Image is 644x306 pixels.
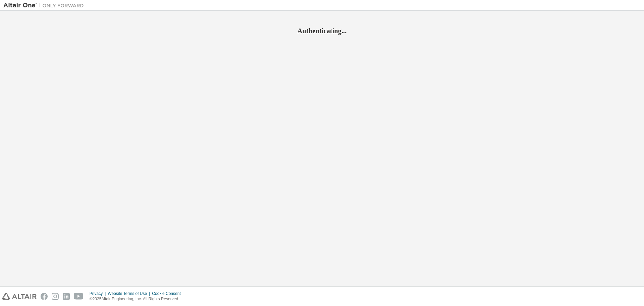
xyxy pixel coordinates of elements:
img: facebook.svg [41,293,48,300]
div: Website Terms of Use [108,291,152,296]
img: linkedin.svg [63,293,70,300]
img: instagram.svg [52,293,59,300]
div: Cookie Consent [152,291,184,296]
img: altair_logo.svg [2,293,37,300]
p: © 2025 Altair Engineering, Inc. All Rights Reserved. [90,296,185,302]
h2: Authenticating... [3,27,641,35]
img: youtube.svg [74,293,84,300]
img: Altair One [3,2,87,9]
div: Privacy [90,291,108,296]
